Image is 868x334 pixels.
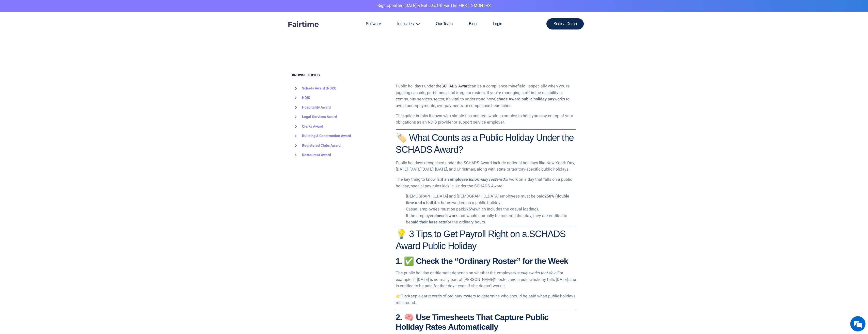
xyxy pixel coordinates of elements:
[389,12,428,36] a: Industries
[464,206,474,212] strong: 275%
[292,93,310,103] a: NDIS
[396,132,574,155] strong: 🏷️ What Counts as a Public Holiday Under the SCHADS Award?
[396,229,566,251] strong: 💡 3 Tips to Get Payroll Right on a.
[358,12,389,36] a: Software
[485,12,510,36] a: Login
[396,256,568,266] strong: 1. ✅ Check the “Ordinary Roster” for the Week
[554,22,577,26] span: Book a Demo
[411,219,446,225] strong: paid their base rate
[441,83,470,89] a: SCHADS Award
[4,3,864,9] p: before [DATE] & Get 50% Off for the FIRST 6 MONTHS
[441,176,472,183] strong: if an employee is
[292,122,323,131] a: Clerks Award
[396,113,576,126] p: This guide breaks it down with simple tips and real-world examples to help you stay on top of you...
[292,73,388,160] div: BROWSE TOPICS
[292,150,331,160] a: Restaurant Award
[396,270,576,290] p: The public holiday entitlement depends on whether the employee . For example, if [DATE] is normal...
[546,18,584,29] a: Book a Demo
[461,12,485,36] a: Blog
[292,84,388,160] nav: BROWSE TOPICS
[396,160,576,173] p: Public holidays recognised under the SCHADS Award include national holidays like New Year’s Day, ...
[292,103,331,112] a: Hospitality Award
[406,206,576,213] li: Casual employees must be paid (which includes the casual loading).
[428,12,461,36] a: Our Team
[292,112,337,122] a: Legal Services Award
[396,83,576,109] p: Public holidays under the can be a compliance minefield—especially when you’re juggling casuals, ...
[494,96,554,102] strong: Schads Award public holiday pay
[515,270,555,276] em: usually works that day
[472,176,504,183] em: normally rostered
[292,141,341,150] a: Registered Clubs Award
[396,293,576,306] p: 👉 Keep clear records of ordinary rosters to determine who should be paid when public holidays rol...
[377,3,391,9] a: Sign Up
[401,293,408,299] strong: Tip:
[406,193,576,206] li: [DEMOGRAPHIC_DATA] and [DEMOGRAPHIC_DATA] employees must be paid for hours worked on a public hol...
[406,193,569,206] strong: 250% (double time and a half)
[396,313,548,331] strong: 2. 🧠 Use Timesheets That Capture Public Holiday Rates Automatically
[434,213,458,219] strong: doesn’t work
[422,241,476,251] strong: Public Holiday
[292,131,351,141] a: Building & Construction Award
[396,229,566,251] strong: SCHADS Award
[292,84,336,93] a: Schads Award (NDIS)
[396,176,576,189] p: The key thing to know is: to work on a day that falls on a public holiday, special pay rules kick...
[406,213,576,226] li: If the employee , but would normally be rostered that day, they are entitled to be for the ordina...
